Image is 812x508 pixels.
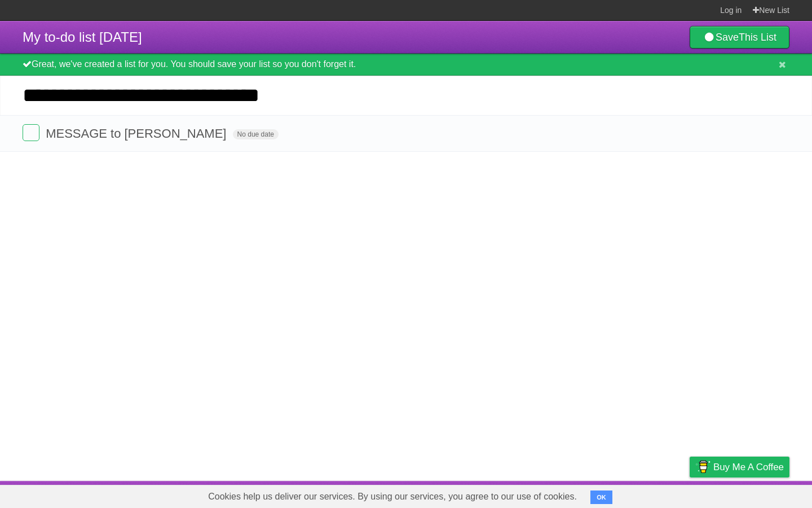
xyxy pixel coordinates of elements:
span: Cookies help us deliver our services. By using our services, you agree to our use of cookies. [197,485,588,508]
a: Terms [637,484,661,505]
a: Buy me a coffee [690,457,789,478]
a: SaveThis List [690,26,789,49]
span: MESSAGE to [PERSON_NAME] [46,126,229,141]
a: Developers [577,484,623,505]
label: Done [23,124,39,141]
span: My to-do list [DATE] [23,29,142,45]
button: OK [590,491,612,504]
span: No due date [233,129,279,139]
span: Buy me a coffee [713,457,784,477]
b: This List [739,32,776,43]
a: Privacy [675,484,704,505]
img: Buy me a coffee [695,457,710,476]
a: Suggest a feature [718,484,789,505]
a: About [540,484,563,505]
